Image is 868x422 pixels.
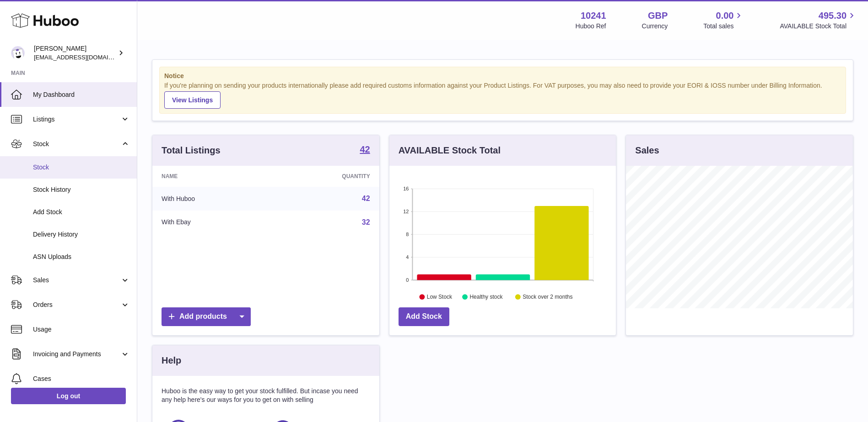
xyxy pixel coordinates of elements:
a: View Listings [164,91,221,109]
text: 0 [406,277,409,283]
span: ASN Uploads [33,253,130,261]
span: AVAILABLE Stock Total [780,22,857,31]
span: Total sales [703,22,744,31]
text: 8 [406,232,409,237]
span: Usage [33,325,130,334]
td: With Ebay [152,211,272,234]
a: 495.30 AVAILABLE Stock Total [780,10,857,31]
img: internalAdmin-10241@internal.huboo.com [11,46,25,60]
h3: Sales [635,144,659,157]
text: Stock over 2 months [523,294,572,300]
div: Huboo Ref [576,22,606,31]
span: 0.00 [716,10,734,22]
span: Invoicing and Payments [33,350,120,359]
div: Currency [642,22,668,31]
div: [PERSON_NAME] [34,44,116,62]
th: Name [152,166,272,187]
a: 32 [362,218,370,226]
h3: Help [162,354,181,367]
span: Add Stock [33,208,130,216]
a: Log out [11,388,126,404]
text: Healthy stock [469,294,503,300]
span: Orders [33,301,120,309]
span: 495.30 [819,10,846,22]
strong: Notice [164,72,841,80]
th: Quantity [272,166,379,187]
a: 0.00 Total sales [703,10,744,31]
a: Add products [162,307,251,326]
p: Huboo is the easy way to get your stock fulfilled. But incase you need any help here's our ways f... [162,387,370,404]
a: Add Stock [399,307,449,326]
span: Stock [33,140,120,148]
text: 4 [406,254,409,260]
span: Cases [33,375,130,383]
span: [EMAIL_ADDRESS][DOMAIN_NAME] [34,53,135,61]
text: 16 [403,186,409,191]
text: 12 [403,209,409,214]
span: My Dashboard [33,90,130,99]
strong: GBP [648,10,668,22]
a: 42 [360,145,370,156]
td: With Huboo [152,187,272,211]
span: Stock [33,163,130,172]
strong: 10241 [581,10,606,22]
span: Stock History [33,185,130,194]
text: Low Stock [427,294,453,300]
h3: AVAILABLE Stock Total [399,144,501,157]
strong: 42 [360,145,370,154]
span: Listings [33,115,120,124]
span: Sales [33,276,120,285]
span: Delivery History [33,230,130,239]
h3: Total Listings [162,144,221,157]
a: 42 [362,195,370,202]
div: If you're planning on sending your products internationally please add required customs informati... [164,81,841,109]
